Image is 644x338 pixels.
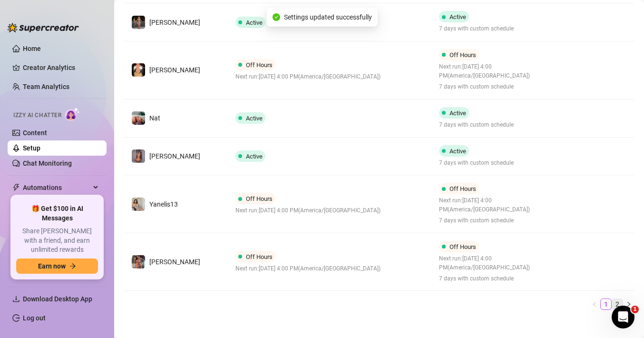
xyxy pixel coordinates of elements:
[235,206,381,215] span: Next run: [DATE] 4:00 PM ( America/[GEOGRAPHIC_DATA] )
[38,262,66,270] span: Earn now
[23,180,90,195] span: Automations
[246,195,273,202] span: Off Hours
[23,314,46,322] a: Log out
[235,72,381,81] span: Next run: [DATE] 4:00 PM ( America/[GEOGRAPHIC_DATA] )
[449,243,476,250] span: Off Hours
[132,255,145,268] img: JoJo
[149,152,200,160] span: [PERSON_NAME]
[449,51,476,59] span: Off Hours
[65,107,80,121] img: AI Chatter
[13,111,61,120] span: Izzy AI Chatter
[246,115,263,122] span: Active
[16,258,98,274] button: Earn nowarrow-right
[23,60,99,75] a: Creator Analytics
[631,306,639,313] span: 1
[612,306,634,328] iframe: Intercom live chat
[449,185,476,192] span: Off Hours
[623,298,634,310] button: right
[439,254,559,272] span: Next run: [DATE] 4:00 PM ( America/[GEOGRAPHIC_DATA] )
[246,19,263,26] span: Active
[449,13,466,20] span: Active
[439,216,559,225] span: 7 days with custom schedule
[132,198,145,211] img: Yanelis13
[23,45,41,52] a: Home
[439,274,559,283] span: 7 days with custom schedule
[12,184,20,191] span: thunderbolt
[626,301,632,307] span: right
[23,129,47,137] a: Content
[589,298,600,310] button: left
[246,253,273,260] span: Off Hours
[439,159,514,168] span: 7 days with custom schedule
[273,13,280,21] span: check-circle
[601,299,611,309] a: 1
[23,83,69,90] a: Team Analytics
[23,295,92,303] span: Download Desktop App
[284,12,372,22] span: Settings updated successfully
[8,23,79,32] img: logo-BBDzfeDw.svg
[449,109,466,117] span: Active
[600,298,612,310] li: 1
[612,298,623,310] li: 2
[16,204,98,223] span: 🎁 Get $100 in AI Messages
[69,263,76,269] span: arrow-right
[612,299,623,309] a: 2
[439,196,559,214] span: Next run: [DATE] 4:00 PM ( America/[GEOGRAPHIC_DATA] )
[149,114,160,122] span: Nat
[132,149,145,163] img: Maday
[439,24,514,33] span: 7 days with custom schedule
[149,19,200,26] span: [PERSON_NAME]
[149,66,200,74] span: [PERSON_NAME]
[149,200,178,208] span: Yanelis13
[592,301,597,307] span: left
[246,153,263,160] span: Active
[132,16,145,29] img: Claudia
[132,111,145,125] img: Nat
[149,258,200,266] span: [PERSON_NAME]
[449,148,466,155] span: Active
[439,120,514,129] span: 7 days with custom schedule
[132,63,145,77] img: Natalie
[12,295,20,303] span: download
[23,144,40,152] a: Setup
[439,82,559,91] span: 7 days with custom schedule
[16,227,98,255] span: Share [PERSON_NAME] with a friend, and earn unlimited rewards
[246,61,273,69] span: Off Hours
[439,62,559,80] span: Next run: [DATE] 4:00 PM ( America/[GEOGRAPHIC_DATA] )
[623,298,634,310] li: Next Page
[235,264,381,273] span: Next run: [DATE] 4:00 PM ( America/[GEOGRAPHIC_DATA] )
[23,159,72,167] a: Chat Monitoring
[589,298,600,310] li: Previous Page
